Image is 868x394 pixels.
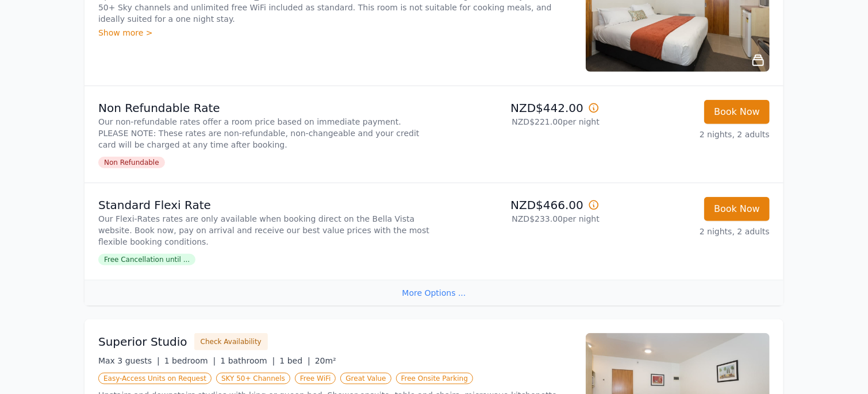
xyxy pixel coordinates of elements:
[279,356,310,365] span: 1 bed |
[439,100,600,116] p: NZD$442.00
[439,213,600,225] p: NZD$233.00 per night
[98,157,165,168] span: Non Refundable
[340,373,391,384] span: Great Value
[98,334,187,350] h3: Superior Studio
[439,197,600,213] p: NZD$466.00
[315,356,336,365] span: 20m²
[98,116,429,150] p: Our non-refundable rates offer a room price based on immediate payment. PLEASE NOTE: These rates ...
[609,226,770,237] p: 2 nights, 2 adults
[704,197,770,221] button: Book Now
[164,356,216,365] span: 1 bedroom |
[98,254,195,265] span: Free Cancellation until ...
[704,100,770,124] button: Book Now
[98,356,160,365] span: Max 3 guests |
[220,356,275,365] span: 1 bathroom |
[98,213,429,248] p: Our Flexi-Rates rates are only available when booking direct on the Bella Vista website. Book now...
[98,100,429,116] p: Non Refundable Rate
[98,373,212,384] span: Easy-Access Units on Request
[609,129,770,140] p: 2 nights, 2 adults
[216,373,290,384] span: SKY 50+ Channels
[439,116,600,128] p: NZD$221.00 per night
[295,373,336,384] span: Free WiFi
[396,373,473,384] span: Free Onsite Parking
[98,197,429,213] p: Standard Flexi Rate
[85,280,783,306] div: More Options ...
[194,333,268,350] button: Check Availability
[98,27,572,38] div: Show more >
